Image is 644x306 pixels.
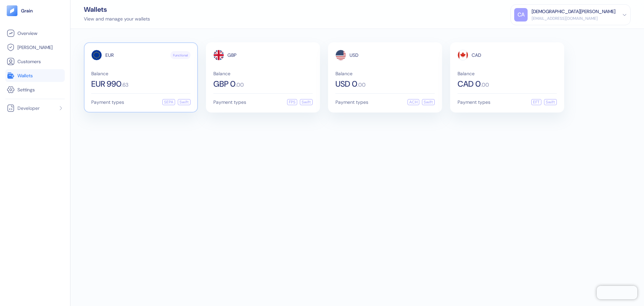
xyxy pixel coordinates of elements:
[532,8,615,15] div: [DEMOGRAPHIC_DATA][PERSON_NAME]
[213,71,313,76] span: Balance
[335,80,357,88] span: USD 0
[458,80,481,88] span: CAD 0
[84,6,150,13] div: Wallets
[408,99,419,105] div: ACH
[17,86,35,93] span: Settings
[227,53,236,57] span: GBP
[173,53,188,58] span: Functional
[514,8,528,21] div: CA
[91,100,124,104] span: Payment types
[7,57,63,65] a: Customers
[350,53,359,57] span: USD
[458,100,490,104] span: Payment types
[17,44,53,51] span: [PERSON_NAME]
[7,5,17,16] img: logo-tablet-V2.svg
[178,99,191,105] div: Swift
[597,286,637,299] iframe: Chatra live chat
[532,15,615,21] div: [EMAIL_ADDRESS][DOMAIN_NAME]
[91,80,121,88] span: EUR 990
[458,71,557,76] span: Balance
[544,99,557,105] div: Swift
[7,29,63,37] a: Overview
[235,82,244,88] span: . 00
[105,53,114,57] span: EUR
[481,82,489,88] span: . 00
[17,30,37,37] span: Overview
[287,99,297,105] div: FPS
[213,100,246,104] span: Payment types
[472,53,481,57] span: CAD
[7,43,63,51] a: [PERSON_NAME]
[91,71,191,76] span: Balance
[422,99,435,105] div: Swift
[162,99,175,105] div: SEPA
[531,99,541,105] div: EFT
[300,99,313,105] div: Swift
[335,71,435,76] span: Balance
[213,80,235,88] span: GBP 0
[17,58,41,65] span: Customers
[357,82,366,88] span: . 00
[21,8,33,13] img: logo
[17,105,40,112] span: Developer
[17,72,33,79] span: Wallets
[7,72,63,80] a: Wallets
[7,86,63,94] a: Settings
[84,15,150,23] div: View and manage your wallets
[121,82,128,88] span: . 63
[335,100,368,104] span: Payment types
